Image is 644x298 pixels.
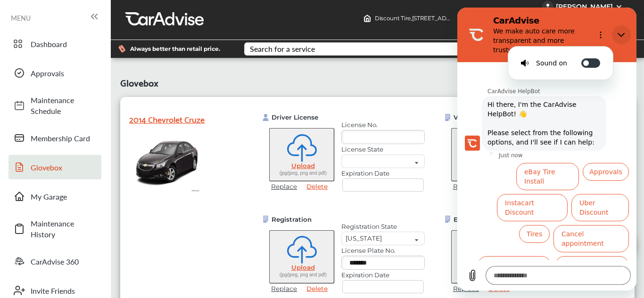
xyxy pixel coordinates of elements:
label: Registration State [341,223,425,230]
div: Upload Document [262,113,341,121]
label: License No. [341,121,425,129]
a: CarAdvise 360 [8,249,101,274]
span: Membership Card [31,133,97,144]
img: Ic_Uplload.1f258db1.svg [287,236,317,264]
span: Maintenance History [31,218,97,240]
span: Registration [272,216,312,223]
a: Maintenance Schedule [8,90,101,121]
label: License State [341,145,425,153]
span: Upload [291,264,315,271]
span: Maintenance Schedule [31,95,97,116]
img: Ic_Uplload.1f258db1.svg [287,134,317,162]
span: Invite Friends [31,285,97,296]
a: Maintenance History [8,213,101,244]
button: Upload(jpg/jpeg, png and pdf) [451,128,516,181]
div: Search for a service [250,45,315,53]
span: MENU [11,14,31,22]
label: Expiration Date [341,169,425,177]
iframe: Messaging window [457,8,636,290]
img: WGsFRI8htEPBVLJbROoPRyZpYNWhNONpIPPETTm6eUC0GeLEiAAAAAElFTkSuQmCC [615,3,623,10]
div: Upload Document [444,216,523,223]
div: Upload Document [262,216,341,223]
span: Always better than retail price. [130,46,220,52]
div: [US_STATE] [346,235,382,242]
span: My Garage [31,191,97,202]
a: My Garage [8,184,101,209]
button: Upload(jpg/jpeg, png and pdf) [269,230,334,283]
a: Delete [302,183,332,190]
span: (jpg/jpeg, png and pdf) [280,170,327,176]
div: Upload Document [444,113,523,121]
a: Approvals [8,61,101,85]
span: CarAdvise 360 [31,256,97,267]
span: Glovebox [31,162,97,173]
a: Dashboard [8,32,101,56]
img: Ic_Driver%20license.58b2f069.svg [262,114,269,121]
img: jVpblrzwTbfkPYzPPzSLxeg0AAAAASUVORK5CYII= [542,1,553,12]
span: Upload [291,162,315,169]
span: Discount Tire , [STREET_ADDRESS][PERSON_NAME] [PERSON_NAME] , IA 52806-3002 [375,15,604,22]
a: Glovebox [8,155,101,179]
img: Ic_Customdocumentnotuploaded.91d273c3.svg [444,114,451,121]
span: (jpg/jpeg, png and pdf) [280,272,327,277]
a: Membership Card [8,126,101,150]
a: Delete [302,285,332,292]
div: [PERSON_NAME] [556,2,613,11]
button: Upload(jpg/jpeg, png and pdf) [269,128,334,181]
span: Extra Document [454,216,507,223]
label: Expiration Date [341,271,425,279]
img: Ic_Customdocumentnotuploaded.91d273c3.svg [262,216,269,223]
span: Approvals [31,68,97,79]
img: dollor_label_vector.a70140d1.svg [118,45,125,53]
img: vehicle [134,131,200,192]
span: Vehicle Insurance [454,113,511,121]
span: Dashboard [31,39,97,49]
img: Ic_Customdocumentnotuploaded.91d273c3.svg [444,216,451,223]
button: Upload(jpg/jpeg, png and pdf) [451,230,516,283]
div: 2014 Chevrolet Cruze [129,112,223,126]
img: header-home-logo.8d720a4f.svg [363,15,371,22]
label: License Plate No. [341,247,425,254]
span: Driver License [272,113,318,121]
span: Glovebox [120,72,158,90]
